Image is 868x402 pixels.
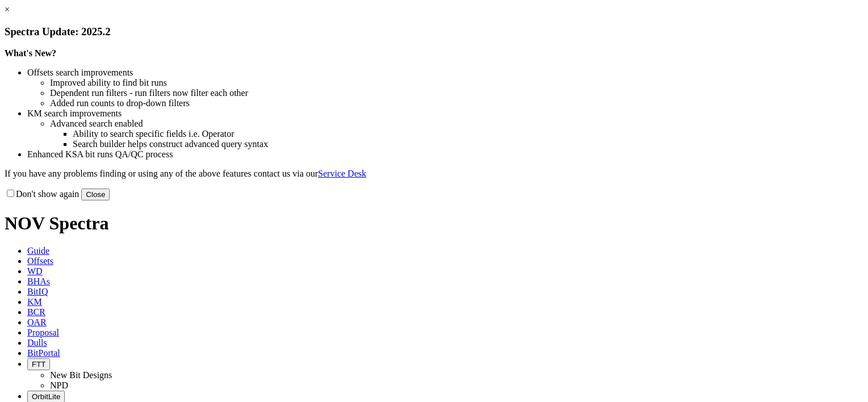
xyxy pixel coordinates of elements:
p: If you have any problems finding or using any of the above features contact us via our [5,169,863,179]
span: BHAs [27,277,50,286]
span: BitIQ [27,287,48,296]
span: Dulls [27,338,47,347]
span: OAR [27,317,47,327]
li: Offsets search improvements [27,68,863,78]
h3: Spectra Update: 2025.2 [5,26,863,38]
span: Offsets [27,256,53,266]
input: Don't show again [7,190,14,197]
a: × [5,5,10,14]
span: KM [27,297,42,307]
li: Improved ability to find bit runs [50,78,863,88]
span: WD [27,266,43,276]
strong: What's New? [5,48,56,58]
li: KM search improvements [27,108,863,119]
label: Don't show again [5,189,79,199]
span: Guide [27,246,49,256]
li: Dependent run filters - run filters now filter each other [50,88,863,98]
button: Close [81,189,110,200]
a: Service Desk [318,169,366,178]
span: BitPortal [27,348,60,358]
li: Added run counts to drop-down filters [50,98,863,108]
h1: NOV Spectra [5,213,863,234]
a: NPD [50,380,68,390]
span: BCR [27,307,45,317]
li: Enhanced KSA bit runs QA/QC process [27,149,863,160]
li: Advanced search enabled [50,119,863,129]
span: OrbitLite [32,392,60,401]
li: Ability to search specific fields i.e. Operator [73,129,863,139]
a: New Bit Designs [50,370,112,380]
li: Search builder helps construct advanced query syntax [73,139,863,149]
span: FTT [32,360,45,368]
span: Proposal [27,328,59,337]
